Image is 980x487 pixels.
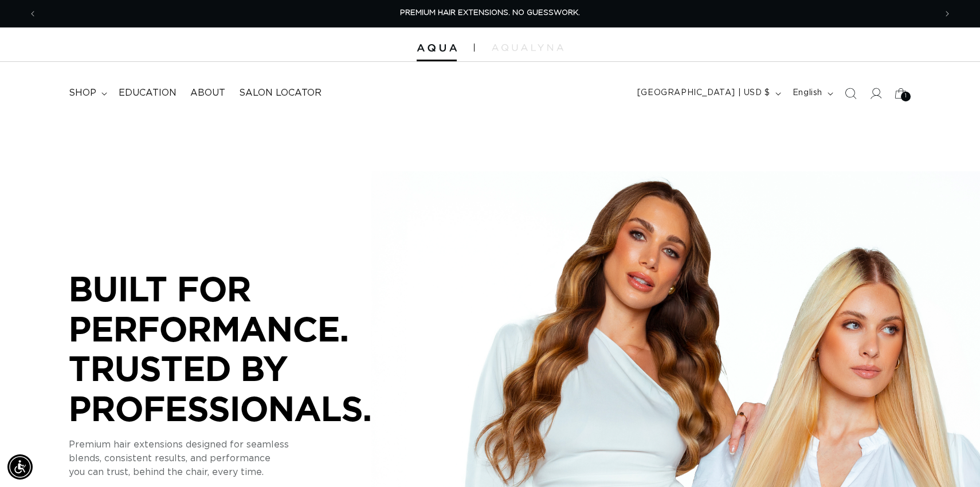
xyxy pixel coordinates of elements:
[20,3,45,25] button: Previous announcement
[905,92,907,101] span: 1
[793,87,822,99] span: English
[69,269,413,428] p: BUILT FOR PERFORMANCE. TRUSTED BY PROFESSIONALS.
[239,87,322,99] span: Salon Locator
[7,454,33,480] div: Accessibility Menu
[786,83,838,104] button: English
[400,9,580,17] span: PREMIUM HAIR EXTENSIONS. NO GUESSWORK.
[630,83,786,104] button: [GEOGRAPHIC_DATA] | USD $
[62,80,112,106] summary: shop
[183,80,232,106] a: About
[232,80,328,106] a: Salon Locator
[119,87,177,99] span: Education
[838,81,863,106] summary: Search
[69,87,96,99] span: shop
[190,87,225,99] span: About
[112,80,183,106] a: Education
[637,87,770,99] span: [GEOGRAPHIC_DATA] | USD $
[417,44,457,52] img: Aqua Hair Extensions
[935,3,960,25] button: Next announcement
[69,438,413,479] p: Premium hair extensions designed for seamless blends, consistent results, and performance you can...
[492,44,563,51] img: aqualyna.com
